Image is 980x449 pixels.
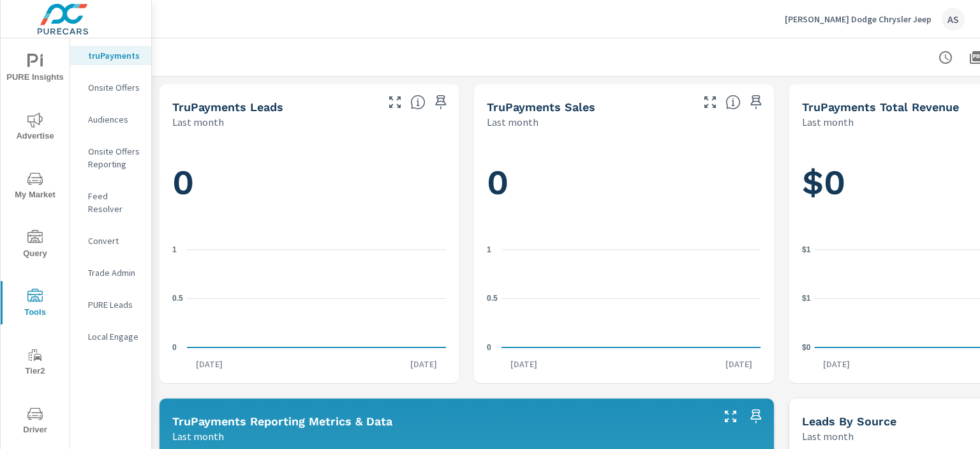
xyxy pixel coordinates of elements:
[802,245,811,254] text: $1
[4,171,66,202] span: My Market
[942,8,965,31] div: AS
[802,114,854,130] p: Last month
[88,330,141,343] p: Local Engage
[88,145,141,171] p: Onsite Offers Reporting
[487,100,595,114] h5: truPayments Sales
[88,266,141,279] p: Trade Admin
[172,294,183,303] text: 0.5
[172,429,224,444] p: Last month
[88,81,141,94] p: Onsite Offers
[70,295,151,314] div: PURE Leads
[746,92,766,112] span: Save this to your personalized report
[70,46,151,65] div: truPayments
[725,95,741,110] span: Number of sales matched to a truPayments lead. [Source: This data is sourced from the dealer's DM...
[4,112,66,144] span: Advertise
[4,289,66,320] span: Tools
[70,327,151,346] div: Local Engage
[172,114,224,130] p: Last month
[501,358,546,370] p: [DATE]
[4,347,66,379] span: Tier2
[172,343,177,352] text: 0
[802,294,811,303] text: $1
[802,100,959,114] h5: truPayments Total Revenue
[700,92,720,112] button: Make Fullscreen
[487,245,491,254] text: 1
[70,231,151,250] div: Convert
[70,186,151,218] div: Feed Resolver
[487,161,761,204] h1: 0
[172,100,283,114] h5: truPayments Leads
[88,298,141,311] p: PURE Leads
[4,406,66,438] span: Driver
[88,113,141,126] p: Audiences
[385,92,405,112] button: Make Fullscreen
[716,358,761,370] p: [DATE]
[88,49,141,62] p: truPayments
[785,13,932,25] p: [PERSON_NAME] Dodge Chrysler Jeep
[88,190,141,215] p: Feed Resolver
[187,358,232,370] p: [DATE]
[88,234,141,247] p: Convert
[70,142,151,174] div: Onsite Offers Reporting
[4,230,66,261] span: Query
[720,406,741,427] button: Make Fullscreen
[70,78,151,97] div: Onsite Offers
[410,95,426,110] span: The number of truPayments leads.
[172,245,177,254] text: 1
[487,114,538,130] p: Last month
[4,54,66,85] span: PURE Insights
[802,343,811,352] text: $0
[70,110,151,129] div: Audiences
[802,429,854,444] p: Last month
[746,406,766,427] span: Save this to your personalized report
[814,358,859,370] p: [DATE]
[487,294,498,303] text: 0.5
[172,161,446,204] h1: 0
[431,92,451,112] span: Save this to your personalized report
[487,343,491,352] text: 0
[401,358,446,370] p: [DATE]
[802,415,896,428] h5: Leads By Source
[172,415,392,428] h5: truPayments Reporting Metrics & Data
[70,263,151,282] div: Trade Admin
